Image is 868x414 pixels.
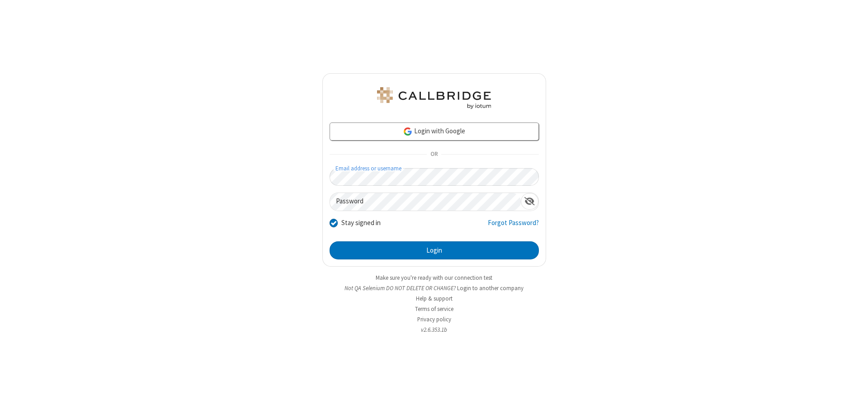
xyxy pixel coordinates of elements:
a: Privacy policy [417,315,451,323]
img: google-icon.png [403,127,413,136]
a: Forgot Password? [488,218,539,235]
span: OR [427,148,441,161]
a: Help & support [416,295,453,302]
button: Login [330,241,539,259]
a: Make sure you're ready with our connection test [376,274,492,282]
a: Login with Google [330,122,539,141]
input: Password [330,193,521,211]
input: Email address or username [330,168,539,186]
div: Show password [521,193,538,210]
label: Stay signed in [341,218,381,228]
li: Not QA Selenium DO NOT DELETE OR CHANGE? [322,284,546,292]
li: v2.6.353.1b [322,325,546,334]
img: QA Selenium DO NOT DELETE OR CHANGE [375,87,493,109]
a: Terms of service [415,305,453,313]
button: Login to another company [457,284,524,292]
